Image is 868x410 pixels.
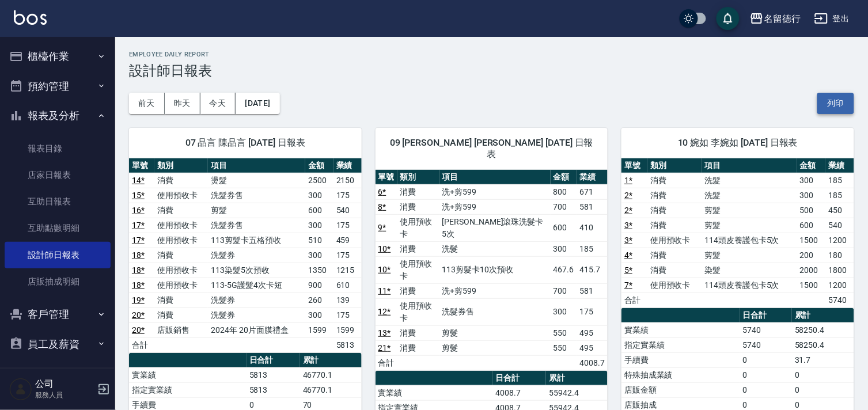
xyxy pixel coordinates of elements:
td: 300 [551,241,577,256]
a: 互助點數明細 [5,215,111,241]
td: 剪髮 [439,340,551,355]
td: 4008.7 [577,355,608,370]
td: 消費 [397,199,439,214]
td: 1200 [825,278,854,293]
td: 2000 [797,263,826,278]
td: 燙髮 [208,173,305,188]
td: 使用預收卡 [647,233,702,248]
td: 540 [333,203,362,218]
td: 實業績 [376,385,493,400]
td: 467.6 [551,256,577,283]
td: 180 [825,248,854,263]
td: 特殊抽成業績 [621,367,740,382]
td: 消費 [647,263,702,278]
td: 300 [305,188,333,203]
td: 使用預收卡 [154,263,208,278]
td: 1599 [305,322,333,337]
div: 名留德行 [764,12,801,26]
button: 名留德行 [745,7,805,31]
td: 5813 [247,367,300,382]
td: 175 [333,218,362,233]
td: 剪髮 [208,203,305,218]
td: 使用預收卡 [154,233,208,248]
td: 1800 [825,263,854,278]
td: 使用預收卡 [397,298,439,325]
button: save [717,7,740,30]
th: 金額 [797,158,826,173]
td: 洗髮 [702,188,797,203]
th: 金額 [551,170,577,185]
td: 使用預收卡 [154,218,208,233]
td: 使用預收卡 [397,214,439,241]
td: 550 [551,340,577,355]
td: 58250.4 [792,322,854,337]
h5: 公司 [35,378,94,390]
td: 113剪髮卡五格預收 [208,233,305,248]
a: 店販抽成明細 [5,268,111,295]
td: 實業績 [129,367,247,382]
td: 消費 [397,325,439,340]
td: 175 [577,298,608,325]
td: 139 [333,293,362,307]
th: 單號 [376,170,397,185]
td: 459 [333,233,362,248]
td: 114頭皮養護包卡5次 [702,278,797,293]
td: 415.7 [577,256,608,283]
th: 單號 [621,158,647,173]
th: 類別 [647,158,702,173]
td: 2024年 20片面膜禮盒 [208,322,305,337]
td: 300 [797,188,826,203]
td: 200 [797,248,826,263]
td: 1200 [825,233,854,248]
h3: 設計師日報表 [129,63,854,79]
td: 495 [577,340,608,355]
td: 175 [333,188,362,203]
td: 55942.4 [546,385,608,400]
button: [DATE] [236,93,279,114]
th: 項目 [439,170,551,185]
td: 5813 [247,382,300,397]
td: 300 [305,218,333,233]
td: 2150 [333,173,362,188]
span: 10 婉如 李婉如 [DATE] 日報表 [635,137,840,149]
td: 洗髮券售 [208,188,305,203]
td: 4008.7 [492,385,546,400]
img: Person [9,378,32,401]
td: 46770.1 [300,382,362,397]
td: 0 [740,352,793,367]
td: 900 [305,278,333,293]
td: 495 [577,325,608,340]
td: 消費 [154,173,208,188]
td: 消費 [154,248,208,263]
button: 預約管理 [5,71,111,101]
td: 店販金額 [621,382,740,397]
th: 日合計 [492,371,546,386]
td: 剪髮 [702,218,797,233]
td: 610 [333,278,362,293]
td: 店販銷售 [154,322,208,337]
td: 實業績 [621,322,740,337]
td: 1500 [797,233,826,248]
td: 600 [305,203,333,218]
td: 洗髮券 [208,248,305,263]
td: 消費 [397,241,439,256]
a: 設計師日報表 [5,242,111,268]
button: 前天 [129,93,165,114]
th: 項目 [702,158,797,173]
td: 消費 [154,203,208,218]
td: 410 [577,214,608,241]
button: 商品管理 [5,359,111,389]
th: 類別 [154,158,208,173]
a: 店家日報表 [5,162,111,188]
td: 洗+剪599 [439,199,551,214]
td: 消費 [397,340,439,355]
td: 5740 [740,337,793,352]
button: 櫃檯作業 [5,41,111,71]
td: 113-5G護髮4次卡短 [208,278,305,293]
button: 報表及分析 [5,101,111,131]
td: 5740 [740,322,793,337]
td: 540 [825,218,854,233]
th: 類別 [397,170,439,185]
td: 260 [305,293,333,307]
td: 使用預收卡 [647,278,702,293]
